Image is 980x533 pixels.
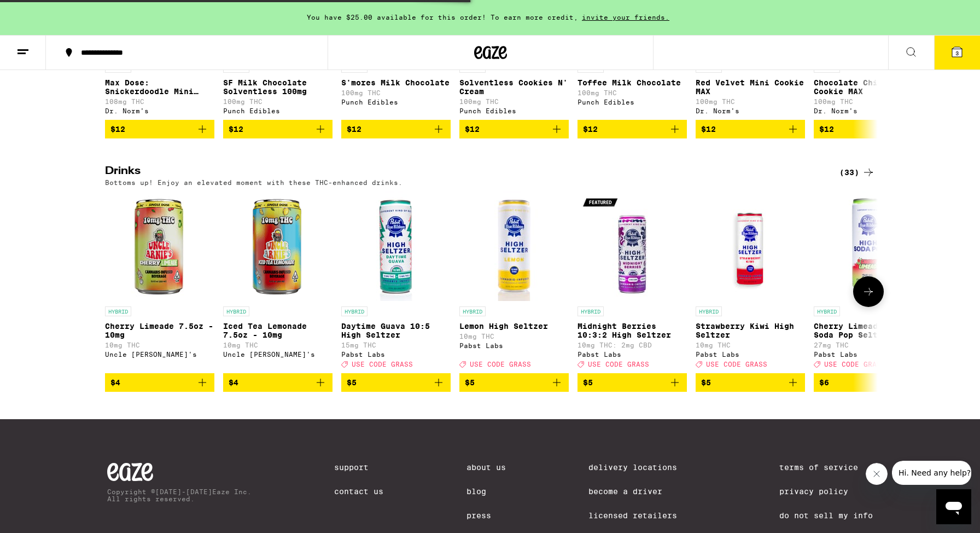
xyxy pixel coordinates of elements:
p: Midnight Berries 10:3:2 High Seltzer [577,322,687,339]
span: USE CODE GRASS [824,361,885,368]
p: Copyright © [DATE]-[DATE] Eaze Inc. All rights reserved. [107,488,252,502]
span: You have $25.00 available for this order! To earn more credit, [307,14,578,21]
p: 10mg THC [696,341,805,349]
p: Solventless Cookies N' Cream [459,78,569,96]
p: Lemon High Seltzer [459,322,569,331]
p: HYBRID [696,306,722,316]
span: $12 [229,125,243,134]
div: Punch Edibles [341,99,451,106]
button: Add to bag [341,120,451,138]
p: Cherry Limeade High Soda Pop Seltzer - 25mg [814,322,923,339]
span: $5 [583,378,593,387]
div: Punch Edibles [223,107,332,114]
button: Add to bag [814,120,923,138]
button: Add to bag [577,120,687,138]
a: Open page for Iced Tea Lemonade 7.5oz - 10mg from Uncle Arnie's [223,192,332,373]
button: Add to bag [696,120,805,138]
img: Pabst Labs - Daytime Guava 10:5 High Seltzer [341,192,451,301]
button: Add to bag [105,120,214,138]
p: HYBRID [459,306,486,316]
a: Delivery Locations [588,463,697,472]
p: HYBRID [223,306,249,316]
img: Pabst Labs - Lemon High Seltzer [459,192,569,301]
span: $12 [347,125,361,134]
a: Do Not Sell My Info [779,511,873,520]
p: 10mg THC [223,341,332,349]
button: Add to bag [696,373,805,392]
button: Add to bag [105,373,214,392]
button: Add to bag [459,120,569,138]
div: Pabst Labs [341,351,451,358]
a: About Us [466,463,506,472]
a: Support [334,463,383,472]
span: $5 [347,378,357,387]
div: Pabst Labs [696,351,805,358]
a: Open page for Daytime Guava 10:5 High Seltzer from Pabst Labs [341,192,451,373]
span: 3 [955,50,959,56]
button: Add to bag [459,373,569,392]
p: 10mg THC [105,341,214,349]
span: USE CODE GRASS [352,361,413,368]
p: Daytime Guava 10:5 High Seltzer [341,322,451,339]
p: HYBRID [341,306,367,316]
a: Blog [466,487,506,496]
p: Strawberry Kiwi High Seltzer [696,322,805,339]
p: 108mg THC [105,98,214,105]
a: Become a Driver [588,487,697,496]
a: Privacy Policy [779,487,873,496]
span: invite your friends. [578,14,673,21]
p: Max Dose: Snickerdoodle Mini Cookie - Indica [105,78,214,96]
img: Pabst Labs - Midnight Berries 10:3:2 High Seltzer [577,192,687,301]
img: Pabst Labs - Cherry Limeade High Soda Pop Seltzer - 25mg [814,192,923,301]
span: USE CODE GRASS [588,361,649,368]
div: Pabst Labs [459,342,569,349]
iframe: Message from company [892,461,971,485]
p: 10mg THC: 2mg CBD [577,341,687,349]
button: Add to bag [341,373,451,392]
span: $12 [701,125,716,134]
div: Uncle [PERSON_NAME]'s [223,351,332,358]
img: Pabst Labs - Strawberry Kiwi High Seltzer [696,192,805,301]
a: Open page for Midnight Berries 10:3:2 High Seltzer from Pabst Labs [577,192,687,373]
div: Pabst Labs [814,351,923,358]
p: Cherry Limeade 7.5oz - 10mg [105,322,214,339]
p: Chocolate Chip Mini Cookie MAX [814,78,923,96]
a: Open page for Lemon High Seltzer from Pabst Labs [459,192,569,373]
a: (33) [839,166,875,179]
p: HYBRID [814,306,840,316]
span: $4 [229,378,238,387]
span: $6 [819,378,829,387]
p: 100mg THC [459,98,569,105]
button: 3 [934,36,980,69]
p: 27mg THC [814,341,923,349]
div: Dr. Norm's [814,107,923,114]
p: SF Milk Chocolate Solventless 100mg [223,78,332,96]
iframe: Close message [866,463,888,485]
div: Dr. Norm's [105,107,214,114]
p: 15mg THC [341,341,451,349]
span: USE CODE GRASS [470,361,531,368]
a: Contact Us [334,487,383,496]
div: Punch Edibles [459,107,569,114]
div: Punch Edibles [577,99,687,106]
p: Bottoms up! Enjoy an elevated moment with these THC-enhanced drinks. [105,179,402,186]
p: HYBRID [105,306,131,316]
h2: Drinks [105,166,821,179]
div: Pabst Labs [577,351,687,358]
p: 100mg THC [341,89,451,96]
span: $12 [819,125,834,134]
p: Toffee Milk Chocolate [577,78,687,87]
span: USE CODE GRASS [706,361,767,368]
p: 100mg THC [696,98,805,105]
iframe: Button to launch messaging window [936,489,971,524]
p: 100mg THC [223,98,332,105]
a: Licensed Retailers [588,511,697,520]
p: HYBRID [577,306,604,316]
span: $12 [110,125,125,134]
a: Terms of Service [779,463,873,472]
p: 10mg THC [459,333,569,340]
button: Add to bag [223,120,332,138]
span: $5 [701,378,711,387]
